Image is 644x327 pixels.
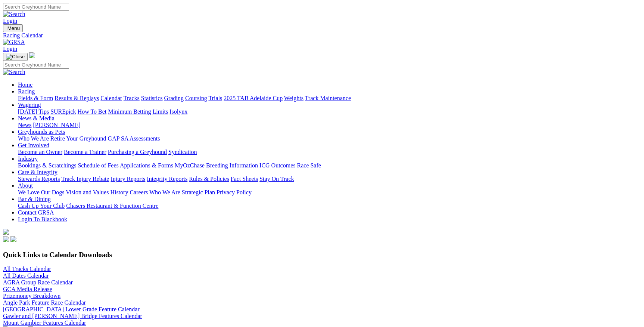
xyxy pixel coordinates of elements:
[231,176,258,182] a: Fact Sheets
[18,108,641,115] div: Wagering
[18,182,33,189] a: About
[18,122,31,128] a: News
[66,203,158,209] a: Chasers Restaurant & Function Centre
[3,32,641,39] a: Racing Calendar
[18,115,55,121] a: News & Media
[3,18,17,24] a: Login
[108,108,168,115] a: Minimum Betting Limits
[169,108,187,115] a: Isolynx
[78,108,107,115] a: How To Bet
[108,135,160,142] a: GAP SA Assessments
[18,149,62,155] a: Become an Owner
[189,176,229,182] a: Rules & Policies
[3,251,641,259] h3: Quick Links to Calendar Downloads
[284,95,304,101] a: Weights
[110,189,128,195] a: History
[18,203,65,209] a: Cash Up Your Club
[3,306,140,312] a: [GEOGRAPHIC_DATA] Lower Grade Feature Calendar
[18,88,35,95] a: Racing
[100,95,122,101] a: Calendar
[3,313,142,319] a: Gawler and [PERSON_NAME] Bridge Features Calendar
[208,95,222,101] a: Trials
[18,95,53,101] a: Fields & Form
[3,53,28,61] button: Toggle navigation
[18,142,49,148] a: Get Involved
[18,135,49,142] a: Who We Are
[124,95,140,101] a: Tracks
[18,176,60,182] a: Stewards Reports
[18,108,49,115] a: [DATE] Tips
[18,196,51,202] a: Bar & Dining
[147,176,187,182] a: Integrity Reports
[64,149,106,155] a: Become a Trainer
[259,162,295,169] a: ICG Outcomes
[10,236,16,242] img: twitter.svg
[175,162,205,169] a: MyOzChase
[18,102,41,108] a: Wagering
[18,203,641,209] div: Bar & Dining
[185,95,207,101] a: Coursing
[18,81,32,88] a: Home
[18,176,641,182] div: Care & Integrity
[305,95,351,101] a: Track Maintenance
[3,39,25,46] img: GRSA
[164,95,184,101] a: Grading
[149,189,180,195] a: Who We Are
[3,11,25,18] img: Search
[3,266,51,272] a: All Tracks Calendar
[18,189,641,196] div: About
[50,108,76,115] a: SUREpick
[3,229,9,235] img: logo-grsa-white.png
[6,54,25,60] img: Close
[3,299,86,306] a: Angle Park Feature Race Calendar
[3,286,52,292] a: GCA Media Release
[108,149,167,155] a: Purchasing a Greyhound
[18,169,57,175] a: Care & Integrity
[259,176,294,182] a: Stay On Track
[3,279,73,286] a: AGRA Group Race Calendar
[182,189,215,195] a: Strategic Plan
[3,236,9,242] img: facebook.svg
[3,3,69,11] input: Search
[18,135,641,142] div: Greyhounds as Pets
[3,61,69,69] input: Search
[168,149,197,155] a: Syndication
[217,189,252,195] a: Privacy Policy
[3,24,23,32] button: Toggle navigation
[18,149,641,155] div: Get Involved
[111,176,145,182] a: Injury Reports
[29,52,35,58] img: logo-grsa-white.png
[3,46,17,52] a: Login
[297,162,321,169] a: Race Safe
[18,162,641,169] div: Industry
[3,320,86,326] a: Mount Gambier Features Calendar
[18,189,64,195] a: We Love Our Dogs
[18,162,76,169] a: Bookings & Scratchings
[130,189,148,195] a: Careers
[18,122,641,129] div: News & Media
[18,209,54,216] a: Contact GRSA
[18,95,641,102] div: Racing
[224,95,283,101] a: 2025 TAB Adelaide Cup
[7,25,20,31] span: Menu
[206,162,258,169] a: Breeding Information
[18,216,67,222] a: Login To Blackbook
[18,155,38,162] a: Industry
[55,95,99,101] a: Results & Replays
[50,135,106,142] a: Retire Your Greyhound
[78,162,118,169] a: Schedule of Fees
[3,272,49,279] a: All Dates Calendar
[66,189,109,195] a: Vision and Values
[141,95,163,101] a: Statistics
[120,162,173,169] a: Applications & Forms
[61,176,109,182] a: Track Injury Rebate
[33,122,80,128] a: [PERSON_NAME]
[3,293,60,299] a: Prizemoney Breakdown
[3,69,25,75] img: Search
[18,129,65,135] a: Greyhounds as Pets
